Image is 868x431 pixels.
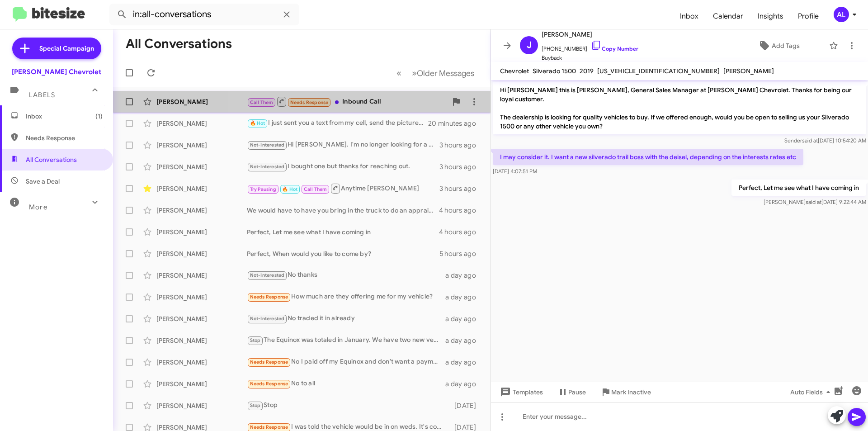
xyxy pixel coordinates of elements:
[750,3,791,29] a: Insights
[250,142,285,148] span: Not-Interested
[706,3,750,29] a: Calendar
[580,67,594,75] span: 2019
[156,401,247,410] div: [PERSON_NAME]
[250,164,285,170] span: Not-Interested
[527,38,532,52] span: J
[445,271,483,280] div: a day ago
[247,400,450,411] div: Stop
[156,314,247,323] div: [PERSON_NAME]
[396,67,401,79] span: «
[26,112,103,121] span: Inbox
[156,227,247,237] div: [PERSON_NAME]
[591,45,638,52] a: Copy Number
[247,292,445,302] div: How much are they offering me for my vehicle?
[247,335,445,346] div: The Equinox was totaled in January. We have two new vehicles, neither of which we want to sell. P...
[250,99,274,105] span: Call Them
[156,97,247,106] div: [PERSON_NAME]
[156,249,247,258] div: [PERSON_NAME]
[95,112,103,121] span: (1)
[247,227,439,237] div: Perfect, Let me see what I have coming in
[834,7,849,22] div: AL
[290,99,329,105] span: Needs Response
[304,186,327,192] span: Call Them
[429,119,483,128] div: 20 minutes ago
[550,384,593,400] button: Pause
[790,384,834,400] span: Auto Fields
[250,316,285,322] span: Not-Interested
[542,40,638,53] span: [PHONE_NUMBER]
[772,38,800,54] span: Add Tags
[250,359,288,365] span: Needs Response
[439,249,483,258] div: 5 hours ago
[247,313,445,324] div: No traded it in already
[156,162,247,171] div: [PERSON_NAME]
[445,358,483,367] div: a day ago
[29,203,47,211] span: More
[250,381,288,387] span: Needs Response
[29,91,55,99] span: Labels
[12,67,101,76] div: [PERSON_NAME] Chevrolet
[439,141,483,150] div: 3 hours ago
[250,337,261,343] span: Stop
[500,67,529,75] span: Chevrolet
[156,293,247,302] div: [PERSON_NAME]
[247,140,439,150] div: Hi [PERSON_NAME]. I'm no longer looking for a vehicle at this time.
[498,384,543,400] span: Templates
[247,183,439,194] div: Anytime [PERSON_NAME]
[250,186,276,192] span: Try Pausing
[156,271,247,280] div: [PERSON_NAME]
[26,133,103,142] span: Needs Response
[791,3,826,29] a: Profile
[806,199,821,205] span: said at
[826,7,858,22] button: AL
[282,186,297,192] span: 🔥 Hot
[493,149,803,165] p: I may consider it. I want a new silverado trail boss with the deisel, depending on the interests ...
[247,96,447,107] div: Inbound Call
[250,403,261,408] span: Stop
[732,38,825,54] button: Add Tags
[450,401,483,410] div: [DATE]
[445,379,483,388] div: a day ago
[156,336,247,345] div: [PERSON_NAME]
[802,137,818,144] span: said at
[250,294,288,300] span: Needs Response
[417,68,474,78] span: Older Messages
[392,64,480,82] nav: Page navigation example
[109,4,299,25] input: Search
[491,384,550,400] button: Templates
[250,424,288,430] span: Needs Response
[783,384,841,400] button: Auto Fields
[156,206,247,215] div: [PERSON_NAME]
[247,249,439,258] div: Perfect, When would you like to come by?
[597,67,720,75] span: [US_VEHICLE_IDENTIFICATION_NUMBER]
[247,379,445,389] div: No to all
[156,358,247,367] div: [PERSON_NAME]
[493,168,537,175] span: [DATE] 4:07:51 PM
[445,314,483,323] div: a day ago
[542,29,638,40] span: [PERSON_NAME]
[542,53,638,62] span: Buyback
[611,384,651,400] span: Mark Inactive
[731,180,866,196] p: Perfect, Let me see what I have coming in
[784,137,866,144] span: Sender [DATE] 10:54:20 AM
[439,162,483,171] div: 3 hours ago
[493,82,866,134] p: Hi [PERSON_NAME] this is [PERSON_NAME], General Sales Manager at [PERSON_NAME] Chevrolet. Thanks ...
[156,119,247,128] div: [PERSON_NAME]
[26,155,77,164] span: All Conversations
[156,141,247,150] div: [PERSON_NAME]
[12,38,101,59] a: Special Campaign
[723,67,774,75] span: [PERSON_NAME]
[247,206,439,215] div: We would have to have you bring in the truck to do an appraisal of the Truck, What day owrks for ...
[673,3,706,29] a: Inbox
[156,379,247,388] div: [PERSON_NAME]
[247,270,445,280] div: No thanks
[533,67,576,75] span: Silverado 1500
[250,120,265,126] span: 🔥 Hot
[406,64,480,82] button: Next
[439,206,483,215] div: 4 hours ago
[445,336,483,345] div: a day ago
